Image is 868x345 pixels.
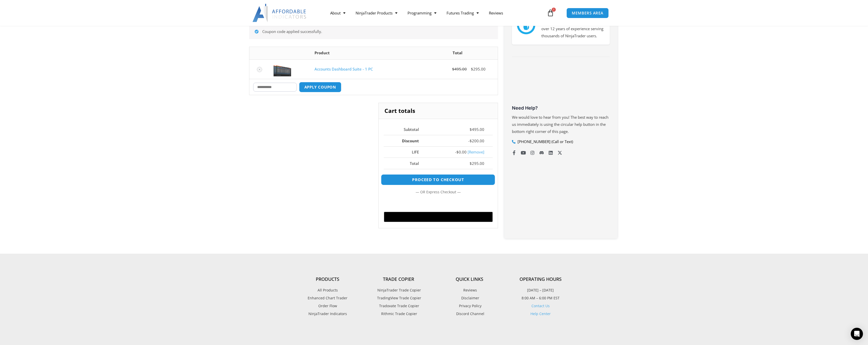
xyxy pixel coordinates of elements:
[363,295,434,301] a: TradingView Trade Copier
[441,7,484,19] a: Futures Trading
[516,138,573,145] span: [PHONE_NUMBER] (Call or Text)
[249,24,498,39] div: Coupon code applied successfully.
[434,287,505,294] a: Reviews
[512,66,610,104] iframe: Customer reviews powered by Trustpilot
[292,295,363,301] a: Enhanced Chart Trader
[434,303,505,309] a: Privacy Policy
[363,277,434,282] h4: Trade Copier
[376,295,421,301] span: TradingView Trade Copier
[315,66,373,72] a: Accounts Dashboard Suite - 1 PC
[383,198,493,210] iframe: Secure express checkout frame
[471,66,486,72] bdi: 295.00
[458,303,482,309] span: Privacy Policy
[505,287,576,294] p: [DATE] – [DATE]
[456,149,459,154] span: $
[452,66,454,72] span: $
[456,149,467,154] span: 0.00
[384,158,427,169] th: Total
[273,62,291,76] img: Screenshot 2024-08-26 155710eeeee | Affordable Indicators – NinjaTrader
[378,303,419,309] span: Tradovate Trade Copier
[484,7,508,19] a: Reviews
[470,127,472,132] span: $
[468,138,470,143] span: -
[252,4,307,22] img: LogoAI | Affordable Indicators – NinjaTrader
[311,47,417,59] th: Product
[376,287,421,294] span: NinjaTrader Trade Copier
[308,310,347,317] span: NinjaTrader Indicators
[318,303,337,309] span: Order Flow
[505,277,576,282] h4: Operating Hours
[531,303,550,308] a: Contact Us
[566,8,609,18] a: MEMBERS AREA
[384,189,492,195] p: — or —
[434,277,505,282] h4: Quick Links
[318,287,338,294] span: All Products
[257,67,262,72] a: Remove Accounts Dashboard Suite - 1 PC from cart
[299,82,342,92] button: Apply coupon
[292,287,363,294] a: All Products
[325,7,350,19] a: About
[384,212,493,222] button: Buy with GPay
[468,149,484,154] a: Remove life coupon
[363,303,434,309] a: Tradovate Trade Copier
[539,6,562,20] a: 1
[434,295,505,301] a: Disclaimer
[470,161,484,166] bdi: 295.00
[363,287,434,294] a: NinjaTrader Trade Copier
[434,310,505,317] a: Discord Channel
[384,135,427,146] th: Discount
[512,105,610,111] h3: Need Help?
[505,295,576,301] p: 8:00 AM – 6:00 PM EST
[292,310,363,317] a: NinjaTrader Indicators
[470,161,472,166] span: $
[379,103,497,119] h2: Cart totals
[470,127,484,132] bdi: 495.00
[452,66,467,72] bdi: 495.00
[455,310,484,317] span: Discord Channel
[530,311,551,316] a: Help Center
[292,277,363,282] h4: Products
[851,328,863,340] div: Open Intercom Messenger
[363,310,434,317] a: Rithmic Trade Copier
[462,287,477,294] span: Reviews
[350,7,402,19] a: NinjaTrader Products
[552,8,556,12] span: 1
[384,124,427,135] th: Subtotal
[572,11,603,15] span: MEMBERS AREA
[380,310,417,317] span: Rithmic Trade Copier
[460,295,479,301] span: Disclaimer
[541,18,605,40] p: We have a strong foundation with over 12 years of experience serving thousands of NinjaTrader users.
[384,146,427,158] th: LIFE
[381,174,495,185] a: Proceed to checkout
[470,138,484,143] bdi: 200.00
[427,146,493,158] td: -
[308,295,347,301] span: Enhanced Chart Trader
[470,138,472,143] span: $
[325,7,546,19] nav: Menu
[512,115,608,134] span: We would love to hear from you! The best way to reach us immediately is using the circular help b...
[292,303,363,309] a: Order Flow
[418,47,498,59] th: Total
[471,66,473,72] span: $
[402,7,441,19] a: Programming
